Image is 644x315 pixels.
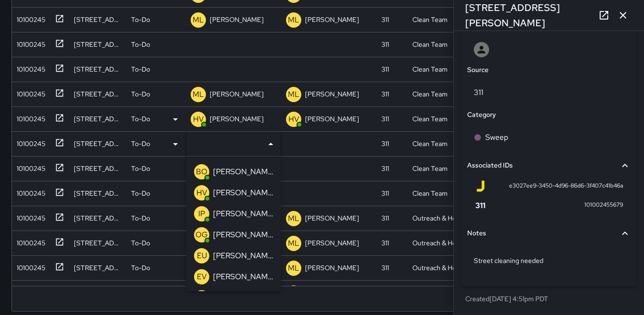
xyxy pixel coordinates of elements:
p: [PERSON_NAME] [213,250,273,262]
p: ML [288,213,299,224]
div: 311 [381,89,389,99]
p: [PERSON_NAME] [305,15,359,24]
p: IP [198,208,205,220]
div: 10100245 [13,259,45,273]
div: 1292 Market Street [74,189,122,198]
div: 1000 Howard Street [74,139,122,148]
div: Clean Team [412,64,448,74]
div: 10100245 [13,284,45,297]
div: 10100245 [13,234,45,248]
p: HV [288,114,299,125]
p: EV [197,271,207,283]
p: [PERSON_NAME] [213,187,273,199]
div: 10100245 [13,61,45,74]
p: [PERSON_NAME] [305,238,359,248]
p: To-Do [131,89,150,99]
div: 10100245 [13,36,45,49]
div: 10100245 [13,11,45,24]
div: 311 [381,189,389,198]
div: 481 Minna Street [74,263,122,273]
p: [PERSON_NAME] [213,271,273,283]
div: 160 6th Street [74,89,122,99]
div: 311 [381,238,389,248]
p: EU [197,250,207,262]
div: 311 [381,64,389,74]
div: Outreach & Hospitality [412,238,462,248]
p: [PERSON_NAME] [213,208,273,220]
p: To-Do [131,213,150,223]
p: To-Do [131,15,150,24]
p: ML [288,262,299,274]
p: ML [288,89,299,100]
div: Clean Team [412,15,448,24]
div: 550 Minna Street [74,40,122,49]
p: [PERSON_NAME] [210,15,264,24]
p: [PERSON_NAME] [305,263,359,273]
div: 725 Minna Street [74,213,122,223]
div: 550 Minna Street [74,64,122,74]
p: [PERSON_NAME] [305,213,359,223]
p: To-Do [131,139,150,148]
p: HV [193,114,204,125]
button: Close [264,137,277,151]
p: [PERSON_NAME] [305,89,359,99]
p: To-Do [131,263,150,273]
p: To-Do [131,114,150,124]
div: Outreach & Hospitality [412,263,462,273]
div: Outreach & Hospitality [412,213,462,223]
div: 10100245 [13,160,45,173]
div: 160 6th Street [74,15,122,24]
div: Clean Team [412,189,448,198]
div: 311 [381,139,389,148]
p: To-Do [131,164,150,173]
p: ML [288,238,299,249]
p: [PERSON_NAME] [210,114,264,124]
div: Clean Team [412,89,448,99]
div: 311 [381,213,389,223]
div: 311 [381,114,389,124]
p: ML [193,14,204,26]
p: To-Do [131,40,150,49]
p: [PERSON_NAME] Overall [213,166,273,178]
div: 1258 Mission Street [74,164,122,173]
p: To-Do [131,238,150,248]
p: ML [193,89,204,100]
p: [PERSON_NAME] [213,229,273,241]
p: ML [288,14,299,26]
div: 463 Minna Street [74,238,122,248]
p: [PERSON_NAME] [210,89,264,99]
p: OG [195,229,208,241]
div: 10100245 [13,210,45,223]
div: 311 [381,15,389,24]
div: Clean Team [412,139,448,148]
p: HV [196,187,207,199]
div: 311 [381,164,389,173]
div: Clean Team [412,164,448,173]
div: 1401 Mission Street [74,114,122,124]
div: 10100245 [13,135,45,148]
div: 311 [381,263,389,273]
div: 10100245 [13,185,45,198]
div: 311 [381,40,389,49]
p: [PERSON_NAME] [305,114,359,124]
div: 10100245 [13,85,45,99]
div: Clean Team [412,114,448,124]
div: 10100245 [13,110,45,124]
p: To-Do [131,189,150,198]
p: To-Do [131,64,150,74]
div: Clean Team [412,40,448,49]
p: BO [196,166,207,178]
